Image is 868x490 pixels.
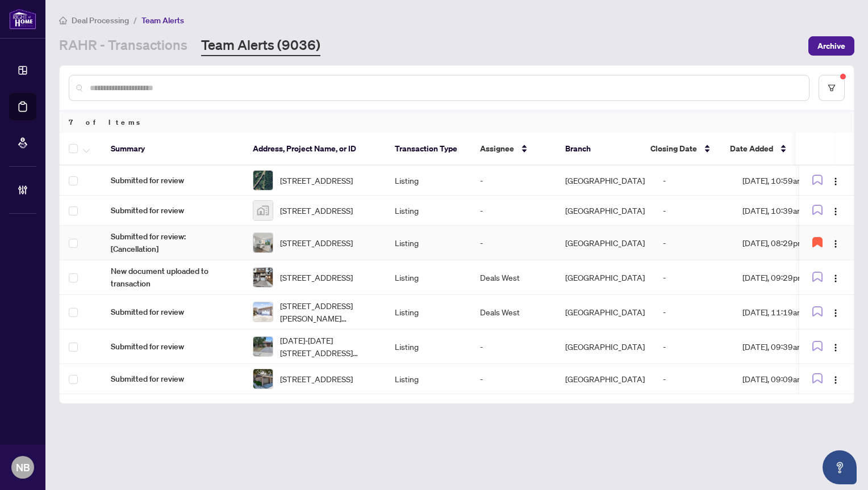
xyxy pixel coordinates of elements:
[654,166,733,196] td: -
[9,9,36,29] img: logo
[471,364,556,394] td: -
[556,295,654,330] td: [GEOGRAPHIC_DATA]
[471,196,556,226] td: -
[831,343,840,352] img: Logo
[831,375,840,385] img: Logo
[654,196,733,226] td: -
[556,364,654,394] td: [GEOGRAPHIC_DATA]
[253,369,273,388] img: thumbnail-img
[244,133,386,166] th: Address, Project Name, or ID
[471,133,556,166] th: Assignee
[253,201,273,220] img: thumbnail-img
[733,196,836,226] td: [DATE], 10:39am
[253,268,273,287] img: thumbnail-img
[733,166,836,196] td: [DATE], 10:59am
[721,133,823,166] th: Date Added
[471,260,556,295] td: Deals West
[59,16,67,24] span: home
[831,207,840,216] img: Logo
[827,171,845,189] button: Logo
[556,226,654,260] td: [GEOGRAPHIC_DATA]
[102,133,244,166] th: Summary
[819,75,845,101] button: filter
[111,306,235,318] span: Submitted for review
[831,177,840,186] img: Logo
[730,142,773,155] span: Date Added
[386,260,471,295] td: Listing
[827,303,845,321] button: Logo
[280,299,377,324] span: [STREET_ADDRESS][PERSON_NAME][PERSON_NAME]
[650,142,697,155] span: Closing Date
[556,260,654,295] td: [GEOGRAPHIC_DATA]
[828,84,836,92] span: filter
[733,260,836,295] td: [DATE], 09:29pm
[556,330,654,364] td: [GEOGRAPHIC_DATA]
[654,295,733,330] td: -
[280,174,353,187] span: [STREET_ADDRESS]
[133,14,137,27] li: /
[733,295,836,330] td: [DATE], 11:19am
[654,364,733,394] td: -
[827,234,845,252] button: Logo
[471,330,556,364] td: -
[556,196,654,226] td: [GEOGRAPHIC_DATA]
[733,330,836,364] td: [DATE], 09:39am
[386,364,471,394] td: Listing
[386,295,471,330] td: Listing
[111,373,235,385] span: Submitted for review
[111,204,235,217] span: Submitted for review
[827,268,845,286] button: Logo
[253,171,273,190] img: thumbnail-img
[253,337,273,356] img: thumbnail-img
[808,36,854,56] button: Archive
[253,233,273,252] img: thumbnail-img
[733,226,836,260] td: [DATE], 08:29pm
[141,15,184,26] span: Team Alerts
[386,226,471,260] td: Listing
[471,226,556,260] td: -
[386,330,471,364] td: Listing
[60,111,854,133] div: 7 of Items
[556,166,654,196] td: [GEOGRAPHIC_DATA]
[823,450,857,484] button: Open asap
[111,265,235,290] span: New document uploaded to transaction
[827,337,845,356] button: Logo
[280,236,353,249] span: [STREET_ADDRESS]
[827,370,845,388] button: Logo
[111,174,235,187] span: Submitted for review
[280,373,353,385] span: [STREET_ADDRESS]
[386,166,471,196] td: Listing
[831,239,840,248] img: Logo
[253,302,273,322] img: thumbnail-img
[280,204,353,217] span: [STREET_ADDRESS]
[59,36,187,56] a: RAHR - Transactions
[471,166,556,196] td: -
[201,36,320,56] a: Team Alerts (9036)
[641,133,721,166] th: Closing Date
[654,260,733,295] td: -
[480,142,514,155] span: Assignee
[733,364,836,394] td: [DATE], 09:09am
[831,274,840,283] img: Logo
[16,459,30,475] span: NB
[817,37,845,55] span: Archive
[280,271,353,284] span: [STREET_ADDRESS]
[280,334,377,359] span: [DATE]-[DATE][STREET_ADDRESS][PERSON_NAME]
[111,340,235,353] span: Submitted for review
[831,309,840,318] img: Logo
[654,330,733,364] td: -
[111,230,235,255] span: Submitted for review: [Cancellation]
[556,133,641,166] th: Branch
[386,196,471,226] td: Listing
[386,133,471,166] th: Transaction Type
[471,295,556,330] td: Deals West
[72,15,129,26] span: Deal Processing
[654,226,733,260] td: -
[827,201,845,219] button: Logo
